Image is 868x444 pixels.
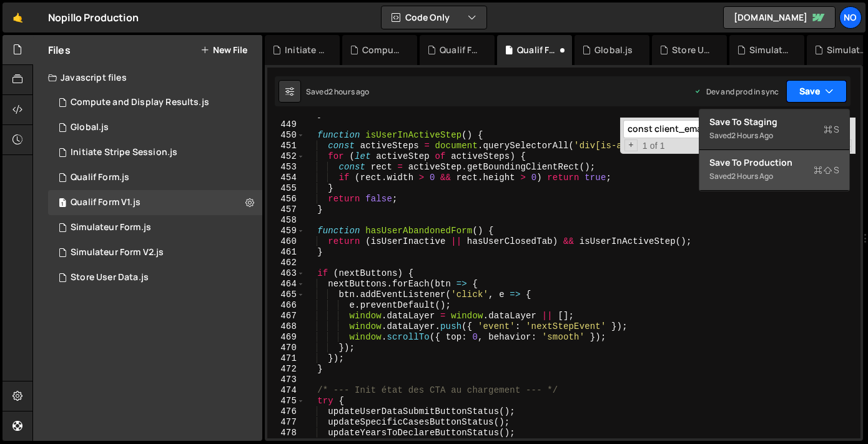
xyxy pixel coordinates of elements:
div: Initiate Stripe Session.js [71,147,177,158]
div: Qualif Form V1.js [517,44,557,56]
div: 449 [267,119,305,130]
div: 8072/18732.js [48,90,262,115]
div: 475 [267,396,305,406]
div: Simulateur Form.js [749,44,789,56]
div: 474 [267,385,305,396]
div: Initiate Stripe Session.js [285,44,325,56]
div: Nopillo Production [48,10,139,25]
button: New File [200,45,247,55]
div: 2 hours ago [328,86,370,97]
div: Compute and Display Results.js [362,44,402,56]
button: Save to ProductionS Saved2 hours ago [699,150,849,191]
div: 459 [267,226,305,236]
div: Saved [306,86,370,97]
div: 477 [267,417,305,428]
div: Global.js [71,122,109,133]
input: Search for [623,120,780,138]
button: Save [786,80,847,103]
div: 465 [267,290,305,300]
div: 467 [267,311,305,321]
div: 450 [267,130,305,141]
div: 469 [267,332,305,343]
div: 456 [267,194,305,204]
div: 464 [267,279,305,290]
div: 476 [267,406,305,417]
div: 471 [267,353,305,364]
div: Save to Production [709,156,839,169]
div: Simulateur Form V2.js [827,44,867,56]
div: 8072/17751.js [48,115,262,140]
div: 453 [267,162,305,173]
div: Save to Staging [709,116,839,128]
div: 473 [267,375,305,385]
a: [DOMAIN_NAME] [723,6,836,29]
div: Compute and Display Results.js [71,97,209,108]
div: 478 [267,428,305,438]
span: 1 of 1 [638,141,670,151]
a: 🤙 [2,3,33,33]
div: 8072/18527.js [48,265,262,290]
a: No [839,6,862,29]
div: 458 [267,215,305,226]
div: 457 [267,204,305,215]
div: 452 [267,151,305,162]
div: 468 [267,321,305,332]
div: 472 [267,364,305,375]
div: Saved [709,128,839,143]
div: Javascript files [33,65,262,90]
span: Toggle Replace mode [624,139,638,151]
button: Save to StagingS Saved2 hours ago [699,109,849,150]
div: Store User Data.js [71,272,149,283]
div: Saved [709,169,839,184]
div: Simulateur Form.js [71,222,151,233]
div: 462 [267,258,305,268]
span: S [814,164,839,176]
div: 461 [267,247,305,258]
div: Store User Data.js [672,44,712,56]
div: Qualif Form.js [440,44,480,56]
div: Simulateur Form V2.js [71,247,164,258]
span: 1 [59,199,66,209]
div: Qualif Form V1.js [71,197,141,208]
div: 8072/16345.js [48,165,262,190]
span: S [824,123,839,136]
div: 8072/18519.js [48,140,262,165]
div: 2 hours ago [731,130,773,141]
div: 454 [267,173,305,183]
div: 8072/34048.js [48,190,262,215]
div: 466 [267,300,305,311]
h2: Files [48,43,71,57]
div: Qualif Form.js [71,172,129,183]
div: 455 [267,183,305,194]
div: Global.js [594,44,633,56]
div: 2 hours ago [731,171,773,181]
div: 470 [267,343,305,353]
button: Code Only [382,6,486,29]
div: 460 [267,236,305,247]
div: 451 [267,141,305,151]
div: 463 [267,268,305,279]
div: 8072/17720.js [48,240,262,265]
div: 8072/16343.js [48,215,262,240]
div: Dev and prod in sync [694,86,779,97]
